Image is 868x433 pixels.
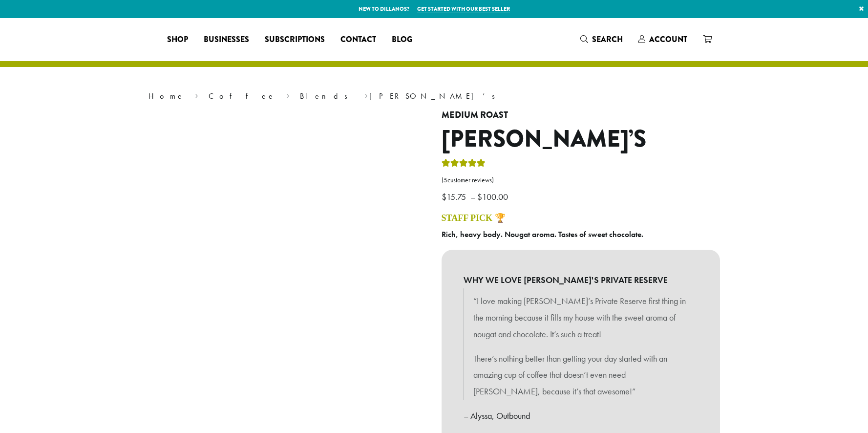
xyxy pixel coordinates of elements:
span: $ [442,191,446,202]
p: “I love making [PERSON_NAME]’s Private Reserve first thing in the morning because it fills my hou... [473,293,688,342]
span: Contact [340,34,376,46]
b: WHY WE LOVE [PERSON_NAME]'S PRIVATE RESERVE [464,272,698,288]
a: Search [572,31,631,47]
h4: Medium Roast [442,110,720,121]
span: 5 [444,176,447,184]
a: Coffee [209,91,275,101]
span: Subscriptions [265,34,325,46]
span: $ [477,191,482,202]
a: (5customer reviews) [442,175,720,185]
a: Get started with our best seller [417,5,510,13]
nav: Breadcrumb [148,90,720,102]
span: › [195,87,198,102]
div: Rated 5.00 out of 5 [442,157,486,172]
a: Home [148,91,185,101]
a: STAFF PICK 🏆 [442,213,506,223]
a: Blends [300,91,354,101]
span: Blog [392,34,412,46]
span: › [364,87,368,102]
b: Rich, heavy body. Nougat aroma. Tastes of sweet chocolate. [442,229,643,239]
span: Account [649,34,687,45]
span: Search [592,34,623,45]
span: Shop [167,34,188,46]
span: – [470,191,475,202]
p: There’s nothing better than getting your day started with an amazing cup of coffee that doesn’t e... [473,350,688,400]
p: – Alyssa, Outbound [464,408,698,424]
h1: [PERSON_NAME]’s [442,125,720,153]
span: › [286,87,290,102]
a: Shop [159,32,196,47]
bdi: 15.75 [442,191,468,202]
span: Businesses [204,34,249,46]
bdi: 100.00 [477,191,510,202]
